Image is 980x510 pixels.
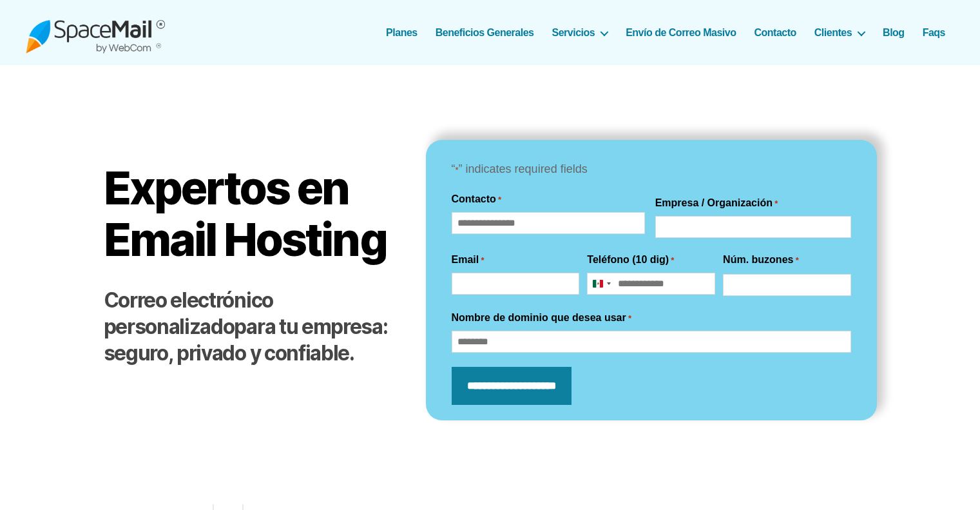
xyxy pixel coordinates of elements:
a: Clientes [814,26,865,39]
label: Nombre de dominio que desea usar [452,310,631,326]
p: “ ” indicates required fields [452,159,851,180]
a: Beneficios Generales [436,26,534,39]
h1: Expertos en Email Hosting [104,162,400,265]
a: Blog [883,26,905,39]
button: Selected country [588,273,615,294]
legend: Contacto [452,191,502,207]
nav: Horizontal [393,26,954,39]
label: Email [452,252,485,268]
a: Faqs [923,26,945,39]
label: Núm. buzones [723,252,799,268]
img: Spacemail [26,12,165,54]
a: Contacto [754,26,796,39]
label: Teléfono (10 dig) [587,252,674,268]
a: Envío de Correo Masivo [626,26,736,39]
strong: Correo electrónico personalizado [104,288,273,339]
h2: para tu empresa: seguro, privado y confiable. [104,288,400,367]
label: Empresa / Organización [655,195,778,211]
a: Planes [386,26,418,39]
a: Servicios [552,26,608,39]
